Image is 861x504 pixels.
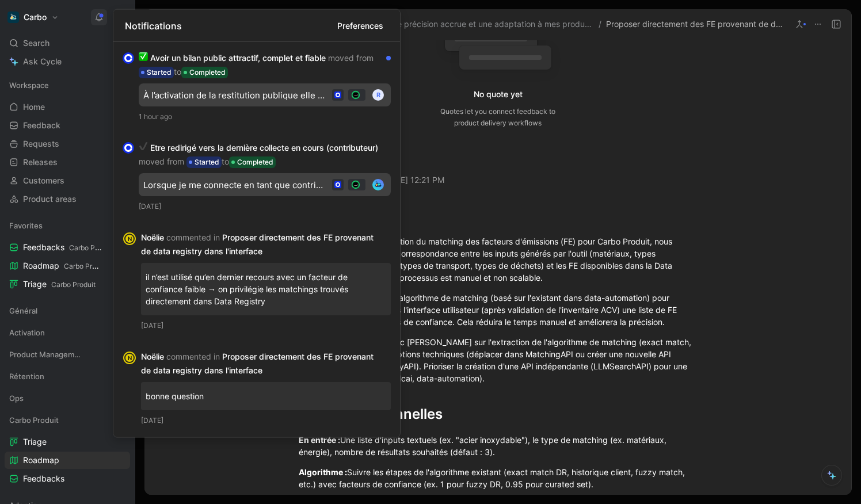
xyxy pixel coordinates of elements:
[372,179,384,190] img: logo
[141,350,382,377] div: Noëlie Proposer directement des FE provenant de data registry dans l'interface
[124,353,135,363] div: N
[166,232,220,242] span: commented in
[139,141,382,169] div: Etre redirigé vers la dernière collecte en cours (contributeur)
[141,320,391,331] div: [DATE]
[139,111,391,123] div: 1 hour ago
[181,67,228,78] div: Completed
[186,156,222,168] div: Started
[143,89,327,100] div: À l’activation de la restitution publique elle a remarqué des incohérences sur les consommations ...
[139,173,391,196] button: Lorsque je me connecte en tant que contributeur, cest le bilan terminé qui est affiché en premier...
[372,89,384,101] div: R
[332,16,388,35] button: Preferences
[143,179,327,190] div: Lorsque je me connecte en tant que contributeur, cest le bilan terminé qui est affiché en premier...
[328,53,374,63] span: moved from
[139,156,184,166] span: moved from
[166,352,220,361] span: commented in
[139,67,174,78] div: Started
[174,67,181,77] span: to
[113,222,400,341] div: NNoëlie commented in Proposer directement des FE provenant de data registry dans l'interfaceil n’...
[124,234,135,244] div: N
[337,18,383,32] span: Preferences
[125,18,182,32] span: Notifications
[141,231,382,258] div: Noëlie Proposer directement des FE provenant de data registry dans l'interface
[146,268,386,311] p: il n’est utilisé qu’en dernier recours avec un facteur de confiance faible → on privilégie les ma...
[352,91,359,98] img: avatar
[229,156,276,168] div: Completed
[146,387,386,406] p: bonne question
[139,51,382,79] div: Avoir un bilan public attractif, complet et fiable
[141,415,391,426] div: [DATE]
[113,341,400,436] div: NNoëlie commented in Proposer directement des FE provenant de data registry dans l'interfacebonne...
[113,132,400,222] div: ✔️Etre redirigé vers la dernière collecte en cours (contributeur) moved from StartedtoCompletedLo...
[139,52,148,61] img: ✅
[113,42,400,132] div: ✅Avoir un bilan public attractif, complet et fiable moved from StartedtoCompletedÀ l’activation d...
[352,181,359,188] img: avatar
[139,142,148,151] img: ✔️
[222,156,229,166] span: to
[139,83,391,106] button: À l’activation de la restitution publique elle a remarqué des incohérences sur les consommations ...
[139,201,391,212] div: [DATE]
